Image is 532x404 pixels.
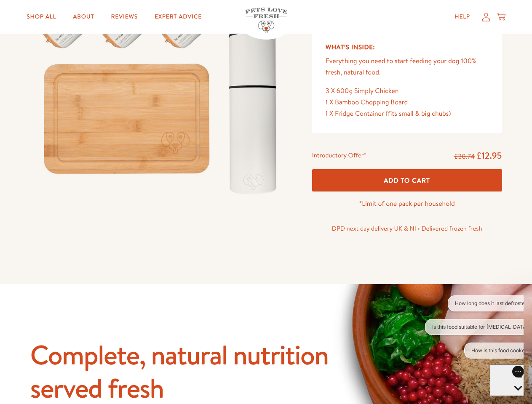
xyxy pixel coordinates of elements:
[454,152,475,161] s: £38.74
[421,295,524,366] iframe: Gorgias live chat conversation starters
[326,42,489,53] h5: What’s Inside:
[312,198,502,210] p: *Limit of one pack per household
[245,8,287,33] img: Pets Love Fresh
[312,169,502,191] button: Add To Cart
[476,149,502,162] span: £12.95
[66,8,101,25] a: About
[384,176,430,185] span: Add To Cart
[312,150,366,162] div: Introductory Offer*
[148,8,209,25] a: Expert Advice
[4,24,117,40] button: Is this food suitable for [MEDICAL_DATA]?
[326,98,408,107] span: 1 X Bamboo Chopping Board
[312,223,502,234] p: DPD next day delivery UK & NI • Delivered frozen fresh
[448,8,477,25] a: Help
[326,56,489,78] p: Everything you need to start feeding your dog 100% fresh, natural food.
[104,8,144,25] a: Reviews
[326,108,489,120] div: 1 X Fridge Container (fits small & big chubs)
[490,364,524,396] iframe: Gorgias live chat messenger
[20,8,63,25] a: Shop All
[326,85,489,97] div: 3 X 600g Simply Chicken
[43,47,117,63] button: How is this food cooked?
